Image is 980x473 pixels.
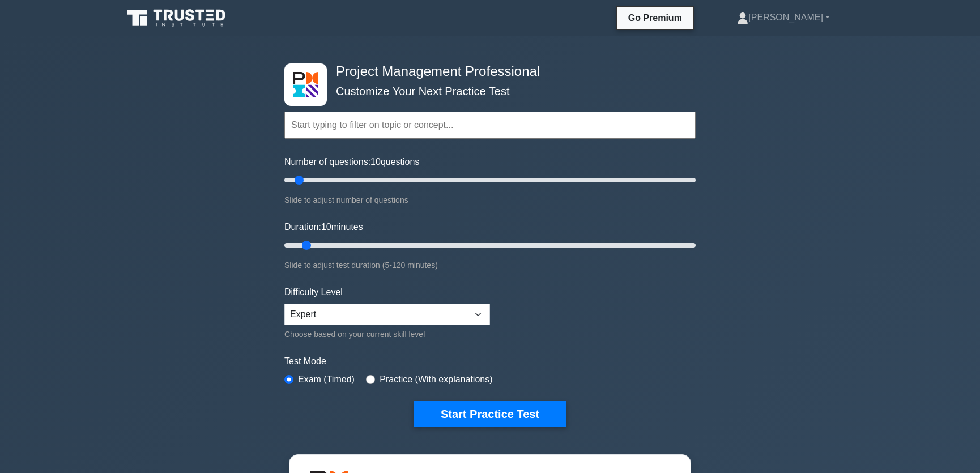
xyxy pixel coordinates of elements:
span: 10 [321,222,331,232]
div: Choose based on your current skill level [284,327,490,341]
input: Start typing to filter on topic or concept... [284,112,696,139]
label: Number of questions: questions [284,155,419,169]
a: [PERSON_NAME] [710,6,857,29]
label: Test Mode [284,355,696,368]
button: Start Practice Test [414,401,566,427]
label: Practice (With explanations) [380,373,492,386]
label: Duration: minutes [284,220,363,234]
div: Slide to adjust number of questions [284,193,696,207]
label: Exam (Timed) [298,373,355,386]
span: 10 [370,157,381,167]
a: Go Premium [621,11,689,25]
label: Difficulty Level [284,285,343,299]
div: Slide to adjust test duration (5-120 minutes) [284,258,696,272]
h4: Project Management Professional [331,63,640,80]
